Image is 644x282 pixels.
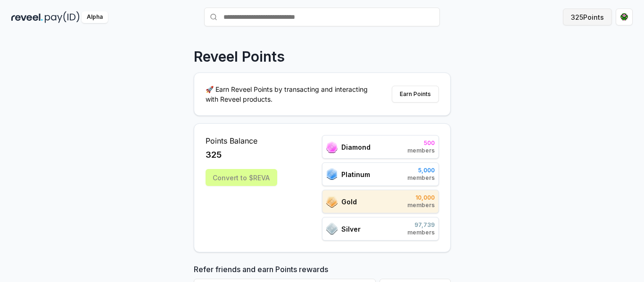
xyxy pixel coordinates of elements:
img: pay_id [45,11,80,23]
span: Platinum [341,169,370,179]
span: members [407,147,435,154]
img: ranks_icon [326,223,338,235]
span: 97,739 [407,221,435,229]
span: Silver [341,224,361,234]
span: 10,000 [407,194,435,201]
span: members [407,229,435,236]
img: reveel_dark [11,11,43,23]
div: Alpha [82,11,108,23]
img: ranks_icon [326,196,338,208]
span: members [407,174,435,182]
button: 325Points [563,8,612,25]
span: 325 [206,148,222,161]
span: Gold [341,197,357,207]
span: Diamond [341,142,371,152]
img: ranks_icon [326,141,338,153]
span: members [407,201,435,209]
img: ranks_icon [326,168,338,180]
button: Earn Points [392,86,439,103]
span: Points Balance [206,135,277,146]
p: Reveel Points [194,48,285,65]
span: 5,000 [407,167,435,174]
span: 500 [407,139,435,147]
p: 🚀 Earn Reveel Points by transacting and interacting with Reveel products. [206,84,375,104]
